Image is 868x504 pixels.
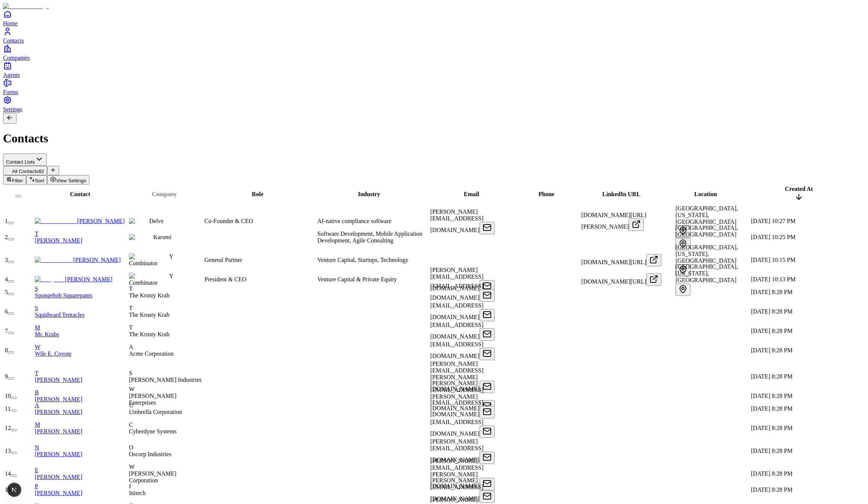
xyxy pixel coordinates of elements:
button: Open [480,406,495,418]
a: MMr. Krabs [35,324,127,337]
div: A [35,402,127,409]
img: Y Combinator [129,253,169,260]
span: 10 [5,393,11,399]
th: Created At [744,185,854,203]
span: [PERSON_NAME][EMAIL_ADDRESS][DOMAIN_NAME] [430,477,483,502]
a: SSquidward Tentacles [35,305,127,318]
span: [PERSON_NAME][EMAIL_ADDRESS][DOMAIN_NAME] [430,267,483,291]
span: President & CEO [204,276,246,282]
img: Garry Tan [35,276,65,283]
a: Forms [3,78,865,95]
div: S [35,305,127,312]
span: [DATE] 10:13 PM [751,276,795,282]
span: [DOMAIN_NAME][URL][PERSON_NAME] [581,212,646,230]
span: [PERSON_NAME][EMAIL_ADDRESS][PERSON_NAME][DOMAIN_NAME] [430,458,483,489]
span: [PERSON_NAME][EMAIL_ADDRESS][DOMAIN_NAME] [430,438,483,463]
span: 2 [5,234,8,240]
span: Companies [3,55,30,61]
span: [DATE] 8:28 PM [751,308,792,315]
img: Karumi [129,234,153,241]
button: Open [480,290,495,302]
span: View Settings [56,178,86,183]
span: Location [694,191,717,197]
th: Company [127,185,201,203]
span: [PERSON_NAME][EMAIL_ADDRESS][DOMAIN_NAME] [430,208,483,233]
span: Software Development, Mobile Application Development, Agile Consulting [317,231,422,244]
span: Industry [358,191,380,197]
span: Contacts [3,37,24,44]
span: 1 [5,218,8,224]
a: SSpongebob Squarepants [35,285,127,299]
span: [PERSON_NAME] Corporation [129,470,176,483]
div: W [129,464,203,470]
img: Item Brain Logo [3,3,49,10]
div: U [129,402,203,409]
span: [GEOGRAPHIC_DATA], [GEOGRAPHIC_DATA] [675,225,738,238]
div: S[PERSON_NAME] Industries [129,370,203,383]
span: 5 [5,289,8,295]
span: Karumi [153,234,172,240]
th: LinkedIn URL [575,185,668,203]
span: [EMAIL_ADDRESS][DOMAIN_NAME] [430,341,483,359]
span: Settings [3,106,22,112]
div: DelveDelve [129,218,203,225]
div: B [35,389,127,396]
span: [DATE] 8:28 PM [751,486,792,493]
th: Email [425,185,518,203]
span: 7 [5,328,8,334]
span: All Contacts [12,168,39,174]
th: Industry [314,185,425,203]
button: All Contacts82 [3,166,47,175]
span: 12 [5,425,11,431]
span: Y Combinator [129,273,173,286]
span: 82 [39,168,44,174]
div: W [35,344,127,350]
span: [GEOGRAPHIC_DATA], [US_STATE], [GEOGRAPHIC_DATA] [675,244,738,264]
span: [DATE] 8:28 PM [751,405,792,412]
div: Y CombinatorY Combinator [129,273,203,286]
div: UUmbrella Corporation [129,402,203,415]
th: Location [668,185,743,203]
a: B[PERSON_NAME] [35,389,127,402]
span: [GEOGRAPHIC_DATA], [US_STATE], [GEOGRAPHIC_DATA] [675,263,738,283]
span: [DATE] 8:28 PM [751,393,792,399]
span: Filter [12,178,23,183]
div: T [35,370,127,377]
div: P [35,483,127,490]
span: Co-Founder & CEO [204,218,253,224]
div: KarumiKarumi [129,234,203,241]
div: A [129,344,203,350]
span: Home [3,20,18,27]
a: E[PERSON_NAME] [35,467,127,480]
span: [DATE] 8:28 PM [751,470,792,477]
button: Open [480,222,495,234]
a: [PERSON_NAME] [35,218,124,224]
span: [DATE] 8:28 PM [751,328,792,334]
button: Open [646,254,661,266]
button: Open [480,309,495,321]
div: S [129,370,203,377]
div: T [129,324,203,331]
span: General Partner [204,257,242,263]
span: Email [464,191,479,197]
span: [DOMAIN_NAME][URL] [581,278,646,285]
div: M [35,324,127,331]
a: Companies [3,44,865,61]
button: Open [646,273,661,286]
button: Filter [3,175,26,185]
div: T [35,231,127,237]
div: I [129,483,203,490]
button: Sort [26,175,47,185]
span: 11 [5,405,10,412]
span: 6 [5,308,8,315]
span: [EMAIL_ADDRESS][DOMAIN_NAME] [430,302,483,320]
div: OOscorp Industries [129,444,203,458]
button: Open [675,238,690,250]
button: Open [480,426,495,438]
div: TThe Krusty Krab [129,305,203,318]
img: Y Combinator [129,273,169,279]
span: Forms [3,89,18,95]
span: AI-native compliance software [317,218,391,224]
div: O [129,444,203,451]
span: The Krusty Krab [129,331,169,337]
